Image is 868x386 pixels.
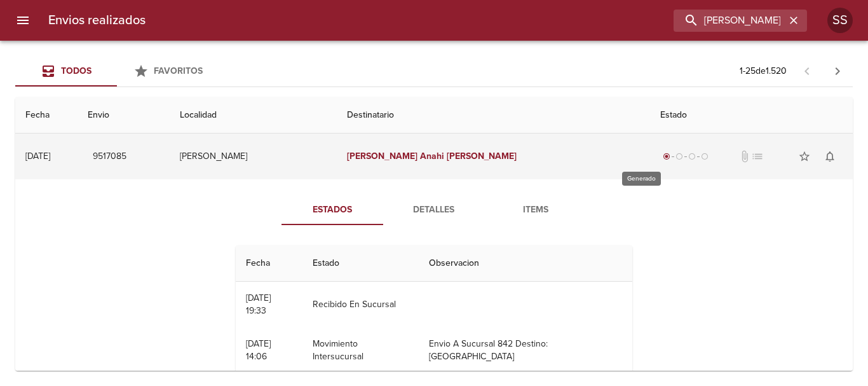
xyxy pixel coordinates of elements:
[663,153,670,160] span: radio_button_checked
[25,151,50,162] div: [DATE]
[302,327,419,373] td: Movimiento Intersucursal
[740,65,787,78] p: 1 - 25 de 1.520
[817,144,843,169] button: Activar notificaciones
[492,202,579,218] span: Items
[236,245,302,282] th: Fecha
[419,245,632,282] th: Observacion
[827,8,853,33] div: Abrir información de usuario
[302,282,419,327] td: Recibido En Sucursal
[391,202,477,218] span: Detalles
[246,293,271,316] div: [DATE] 19:33
[798,150,811,163] span: star_border
[792,144,817,169] button: Agregar a favoritos
[419,327,632,373] td: Envio A Sucursal 842 Destino: [GEOGRAPHIC_DATA]
[170,134,336,179] td: [PERSON_NAME]
[420,151,444,162] em: Anahi
[347,151,417,162] em: [PERSON_NAME]
[93,149,126,165] span: 9517085
[170,97,336,134] th: Localidad
[281,195,587,225] div: Tabs detalle de guia
[447,151,517,162] em: [PERSON_NAME]
[15,97,78,134] th: Fecha
[15,56,219,86] div: Tabs Envios
[78,97,170,134] th: Envio
[289,202,376,218] span: Estados
[675,153,683,160] span: radio_button_unchecked
[88,145,132,169] button: 9517085
[822,56,853,86] span: Pagina siguiente
[792,64,822,77] span: Pagina anterior
[688,153,696,160] span: radio_button_unchecked
[154,65,203,76] span: Favoritos
[751,150,764,163] span: No tiene pedido asociado
[738,150,751,163] span: No tiene documentos adjuntos
[674,10,785,32] input: buscar
[302,245,419,282] th: Estado
[48,10,146,31] h6: Envios realizados
[337,97,650,134] th: Destinatario
[650,97,853,134] th: Estado
[701,153,709,160] span: radio_button_unchecked
[246,338,271,362] div: [DATE] 14:06
[61,65,92,76] span: Todos
[824,150,836,163] span: notifications_none
[8,5,38,36] button: menu
[827,8,853,33] div: SS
